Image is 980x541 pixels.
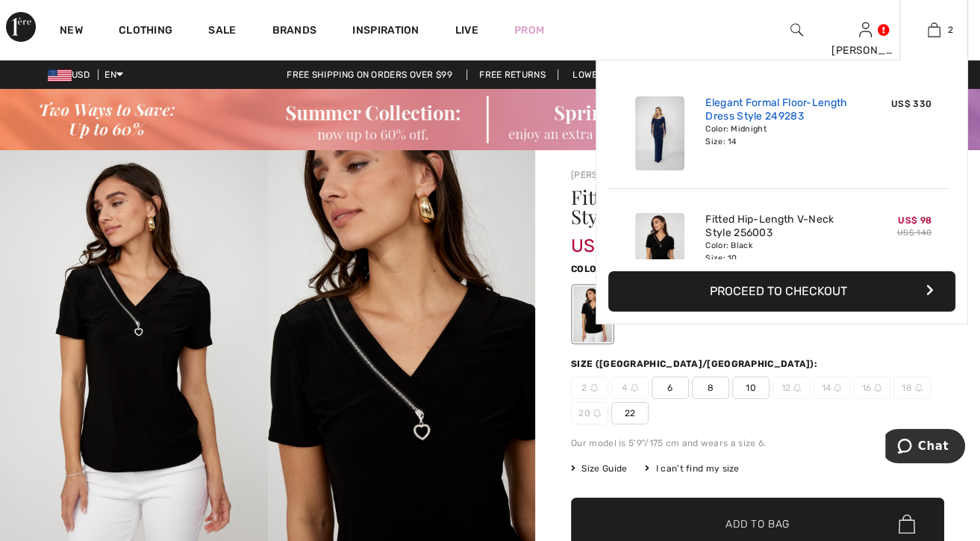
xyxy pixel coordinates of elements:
img: Elegant Formal Floor-Length Dress Style 249283 [635,96,684,170]
img: US Dollar [48,69,72,81]
a: Brands [272,24,317,40]
a: Elegant Formal Floor-Length Dress Style 249283 [705,96,852,123]
a: Free shipping on orders over $99 [275,69,464,80]
span: 8 [692,377,729,399]
span: USD [48,69,96,80]
span: 20 [571,402,608,424]
span: 2 [571,377,608,399]
span: Inspiration [352,24,419,40]
button: Proceed to Checkout [608,271,955,312]
img: My Info [859,21,872,39]
span: 16 [853,377,890,399]
img: ring-m.svg [915,384,923,392]
h1: Fitted Hip-length V-neck Style 256003 [571,188,882,226]
span: Color: [571,264,606,274]
img: ring-m.svg [834,384,841,392]
a: Live [455,22,478,38]
img: ring-m.svg [593,409,601,417]
div: I can't find my size [645,462,739,475]
a: New [60,24,83,40]
span: 6 [652,377,689,399]
div: Color: Midnight Size: 14 [705,123,852,147]
span: US$ 330 [891,99,931,109]
img: ring-m.svg [793,384,801,392]
span: EN [104,69,123,80]
span: 12 [773,377,810,399]
img: My Bag [928,21,940,39]
a: Prom [514,22,544,38]
span: 14 [813,377,850,399]
img: ring-m.svg [874,384,881,392]
span: 22 [611,402,649,424]
span: US$ 98 [898,215,931,226]
img: ring-m.svg [590,384,598,392]
img: ring-m.svg [631,384,638,392]
span: Size Guide [571,462,627,475]
a: Sale [208,24,236,40]
img: search the website [790,21,803,39]
span: 18 [893,377,931,399]
div: Color: Black Size: 10 [705,240,852,264]
a: Free Returns [466,69,558,80]
img: Bag.svg [899,514,915,534]
a: Sign In [859,22,872,37]
a: Fitted Hip-Length V-Neck Style 256003 [705,213,852,240]
a: Clothing [119,24,172,40]
s: US$ 140 [897,228,931,238]
img: Fitted Hip-Length V-Neck Style 256003 [635,213,684,287]
span: Add to Bag [725,516,790,532]
span: 2 [948,23,953,37]
a: [PERSON_NAME] [571,170,646,180]
div: Size ([GEOGRAPHIC_DATA]/[GEOGRAPHIC_DATA]): [571,357,820,371]
div: Black [573,286,612,342]
iframe: Opens a widget where you can chat to one of our agents [885,429,965,466]
span: 4 [611,377,649,399]
a: 2 [900,21,967,39]
div: [PERSON_NAME] [831,43,899,58]
div: Our model is 5'9"/175 cm and wears a size 6. [571,436,944,450]
span: US$ 98 [571,220,634,256]
img: 1ère Avenue [6,12,36,42]
a: Lowest Price Guarantee [561,69,705,80]
span: 10 [732,377,770,399]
